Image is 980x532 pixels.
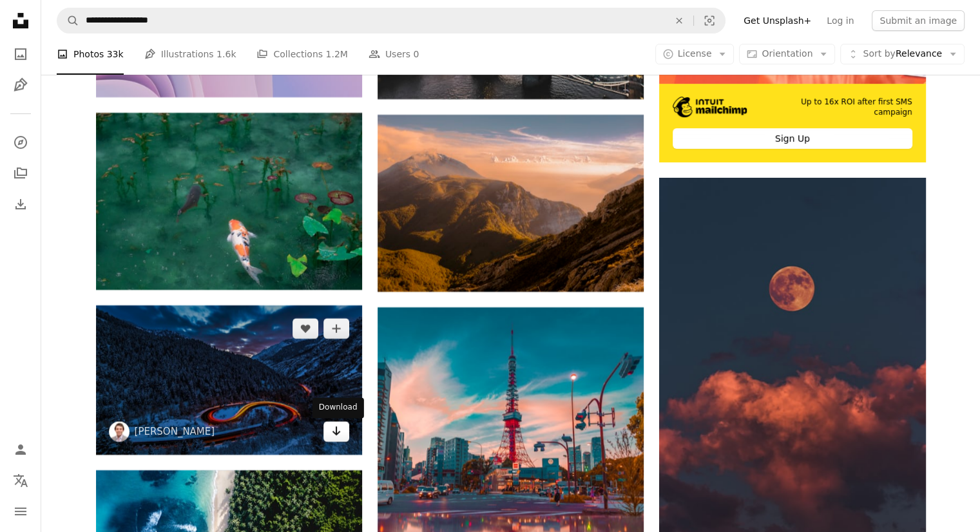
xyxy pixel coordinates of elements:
[678,48,712,59] span: License
[96,113,362,290] img: photo of two black, white, and orange koi fish
[256,33,347,75] a: Collections 1.2M
[8,8,34,36] a: Home — Unsplash
[323,318,349,339] button: Add to Collection
[8,499,34,524] button: Menu
[665,8,693,33] button: Clear
[8,191,34,217] a: Download History
[659,372,925,383] a: full moon and clouds
[673,97,747,117] img: file-1690386555781-336d1949dad1image
[694,8,725,33] button: Visual search
[378,445,644,457] a: architectural photo of tower between buildings
[378,115,644,292] img: mountains at golden hour
[216,47,236,61] span: 1.6k
[655,44,735,64] button: License
[739,44,835,64] button: Orientation
[762,48,812,59] span: Orientation
[293,318,318,339] button: Like
[8,160,34,186] a: Collections
[863,48,942,61] span: Relevance
[109,421,130,442] img: Go to Alexander Slattery's profile
[863,48,895,59] span: Sort by
[369,33,419,75] a: Users 0
[96,305,362,455] img: timelapse photography of curved road between mountain with trees
[840,44,965,64] button: Sort byRelevance
[144,33,236,75] a: Illustrations 1.6k
[135,425,215,438] a: [PERSON_NAME]
[378,197,644,209] a: mountains at golden hour
[8,468,34,493] button: Language
[96,195,362,207] a: photo of two black, white, and orange koi fish
[323,421,349,442] a: Download
[8,41,34,67] a: Photos
[57,8,79,33] button: Search Unsplash
[8,129,34,155] a: Explore
[673,128,912,149] div: Sign Up
[819,10,861,31] a: Log in
[57,8,725,33] form: Find visuals sitewide
[8,72,34,98] a: Illustrations
[8,437,34,462] a: Log in / Sign up
[413,47,419,61] span: 0
[312,397,364,418] div: Download
[765,97,912,119] span: Up to 16x ROI after first SMS campaign
[325,47,347,61] span: 1.2M
[96,374,362,385] a: timelapse photography of curved road between mountain with trees
[736,10,819,31] a: Get Unsplash+
[872,10,965,31] button: Submit an image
